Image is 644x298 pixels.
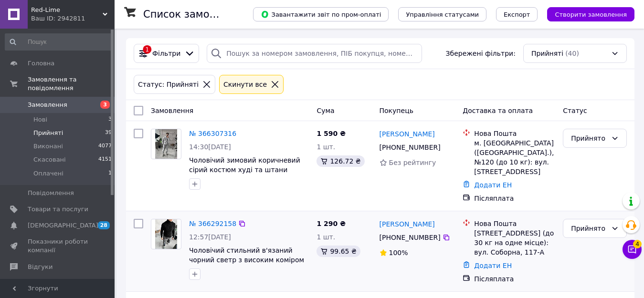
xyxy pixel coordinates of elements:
span: Нові [33,115,47,124]
span: 14:30[DATE] [189,143,231,151]
span: 4 [633,238,642,247]
span: Замовлення та повідомлення [28,75,115,92]
span: Red-Lime [31,6,103,14]
span: 39 [105,129,112,137]
img: Фото товару [155,219,178,249]
a: № 366292158 [189,220,236,227]
span: Створити замовлення [555,11,627,18]
input: Пошук [5,33,113,51]
span: Замовлення [28,101,67,109]
span: Відгуки [28,263,53,271]
span: Управління статусами [406,11,479,18]
div: [PHONE_NUMBER] [378,141,443,154]
h1: Список замовлень [143,9,240,20]
div: м. [GEOGRAPHIC_DATA] ([GEOGRAPHIC_DATA].), №120 (до 10 кг): вул. [STREET_ADDRESS] [474,138,555,176]
div: [STREET_ADDRESS] (до 30 кг на одне місце): вул. Соборна, 117-А [474,228,555,257]
a: Чоловічий зимовий коричневий сірий костюм худі та штани модний теплий чоловічий спортивний костюм M [189,156,300,193]
span: Повідомлення [28,189,74,197]
div: Прийнято [571,223,607,234]
a: [PERSON_NAME] [380,219,435,229]
span: 28 [98,221,110,229]
span: Завантажити звіт по пром-оплаті [261,10,381,19]
button: Управління статусами [398,7,486,21]
span: 1 [108,169,112,178]
span: 1 шт. [317,143,335,151]
a: Фото товару [151,129,181,159]
a: [PERSON_NAME] [380,129,435,139]
span: [DEMOGRAPHIC_DATA] [28,221,98,230]
span: 100% [389,249,408,257]
span: Покупець [380,107,413,114]
input: Пошук за номером замовлення, ПІБ покупця, номером телефону, Email, номером накладної [207,44,422,63]
div: Післяплата [474,194,555,203]
div: Cкинути все [222,79,269,90]
span: Фільтри [152,49,180,58]
span: Cума [317,107,334,114]
div: 126.72 ₴ [317,155,364,167]
span: Товари та послуги [28,205,88,214]
span: 3 [100,101,110,109]
span: Без рейтингу [389,159,436,166]
span: Прийняті [531,49,563,58]
button: Експорт [496,7,538,21]
div: 99.65 ₴ [317,246,360,257]
span: 12:57[DATE] [189,233,231,241]
div: Прийнято [571,133,607,144]
a: Додати ЕН [474,181,512,189]
span: (40) [565,50,579,57]
span: Збережені фільтри: [446,49,516,58]
span: Показники роботи компанії [28,237,88,255]
span: Статус [563,107,587,114]
span: Скасовані [33,155,66,164]
div: Ваш ID: 2942811 [31,14,115,23]
span: 1 590 ₴ [317,130,346,137]
span: Головна [28,59,54,68]
button: Чат з покупцем4 [623,240,642,259]
span: 4151 [98,155,112,164]
span: Доставка та оплата [463,107,533,114]
span: Виконані [33,142,63,151]
img: Фото товару [155,129,178,159]
a: Фото товару [151,219,181,249]
span: 1 290 ₴ [317,220,346,227]
a: Додати ЕН [474,262,512,269]
span: 1 шт. [317,233,335,241]
span: Оплачені [33,169,63,178]
div: Статус: Прийняті [136,79,201,90]
span: Прийняті [33,129,63,137]
span: Замовлення [151,107,193,114]
a: Створити замовлення [538,10,634,18]
button: Створити замовлення [547,7,634,21]
a: № 366307316 [189,130,236,137]
div: Післяплата [474,274,555,284]
span: 3 [108,115,112,124]
div: Нова Пошта [474,219,555,228]
div: Нова Пошта [474,129,555,138]
span: Експорт [504,11,530,18]
span: 4077 [98,142,112,151]
a: Чоловічий стильний в'язаний чорний светр з високим коміром для хлопця M [189,247,304,273]
button: Завантажити звіт по пром-оплаті [253,7,389,21]
div: [PHONE_NUMBER] [378,231,443,244]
